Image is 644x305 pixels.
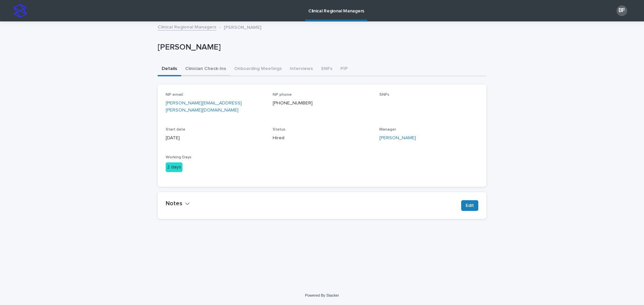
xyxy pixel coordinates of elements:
button: Interviews [286,62,317,76]
a: [PHONE_NUMBER] [273,101,313,105]
span: Start date [166,128,185,132]
button: Edit [461,200,478,211]
button: Notes [166,200,190,208]
span: SNFs [379,93,389,97]
a: [PERSON_NAME] [379,135,416,142]
a: Clinical Regional Managers [158,23,216,30]
span: Edit [466,202,474,209]
a: [PERSON_NAME][EMAIL_ADDRESS][PERSON_NAME][DOMAIN_NAME] [166,101,242,112]
div: 2 days [166,162,182,172]
p: [PERSON_NAME] [224,23,261,30]
p: [PERSON_NAME] [158,43,484,52]
button: SNFs [317,62,336,76]
div: BF [616,5,627,16]
p: Hired [273,135,372,142]
button: PIP [336,62,352,76]
span: NP phone [273,93,292,97]
a: Powered By Stacker [305,293,339,297]
button: Details [158,62,181,76]
img: stacker-logo-s-only.png [13,4,27,17]
span: NP email [166,93,183,97]
button: Clinician Check-Ins [181,62,230,76]
h2: Notes [166,200,182,208]
span: Working Days [166,155,192,159]
span: Manager [379,128,396,132]
p: [DATE] [166,135,265,142]
span: Status [273,128,285,132]
button: Onboarding Meetings [230,62,286,76]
